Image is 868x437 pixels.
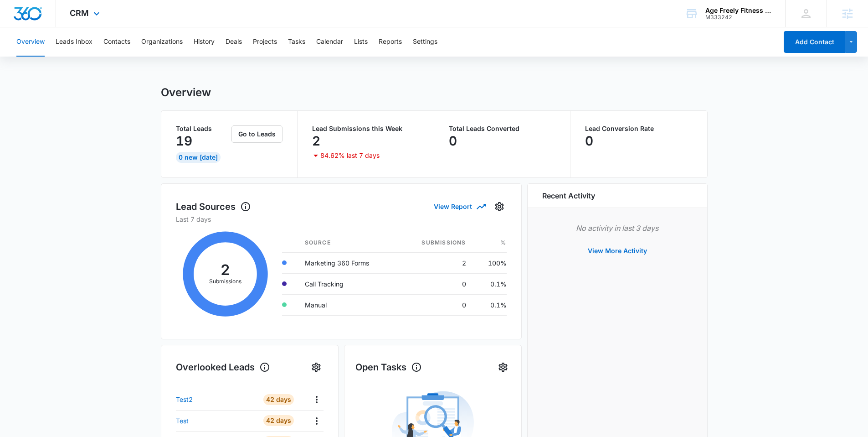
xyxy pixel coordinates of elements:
[434,198,485,214] button: View Report
[473,294,507,315] td: 0.1%
[473,233,507,253] th: %
[312,125,419,132] p: Lead Submissions this Week
[176,200,251,213] h1: Lead Sources
[784,31,845,53] button: Add Contact
[35,54,82,60] div: Domain Overview
[398,294,473,315] td: 0
[226,27,242,57] button: Deals
[705,7,772,14] div: account name
[312,134,320,148] p: 2
[91,53,98,60] img: tab_keywords_by_traffic_grey.svg
[585,134,593,148] p: 0
[176,395,256,404] a: Test2
[141,27,183,57] button: Organizations
[320,152,380,159] p: 84.62% last 7 days
[355,360,422,374] h1: Open Tasks
[176,416,256,426] a: Test
[161,86,211,99] h1: Overview
[449,125,556,132] p: Total Leads Converted
[298,233,398,253] th: Source
[56,27,92,57] button: Leads Inbox
[316,27,343,57] button: Calendar
[103,27,130,57] button: Contacts
[15,24,22,31] img: website_grey.svg
[231,130,282,138] a: Go to Leads
[15,15,22,22] img: logo_orange.svg
[579,240,656,262] button: View More Activity
[288,27,305,57] button: Tasks
[309,392,324,406] button: Actions
[176,395,193,404] p: Test2
[176,416,189,426] p: Test
[70,8,89,18] span: CRM
[298,252,398,273] td: Marketing 360 Forms
[298,273,398,294] td: Call Tracking
[298,294,398,315] td: Manual
[542,190,595,201] h6: Recent Activity
[231,125,282,143] button: Go to Leads
[585,125,693,132] p: Lead Conversion Rate
[176,360,270,374] h1: Overlooked Leads
[24,24,100,31] div: Domain: [DOMAIN_NAME]
[309,360,324,375] button: Settings
[176,134,192,148] p: 19
[176,125,230,132] p: Total Leads
[398,252,473,273] td: 2
[101,54,154,60] div: Keywords by Traffic
[542,223,693,234] p: No activity in last 3 days
[176,214,507,224] p: Last 7 days
[398,273,473,294] td: 0
[413,27,437,57] button: Settings
[705,14,772,21] div: account id
[253,27,277,57] button: Projects
[449,134,457,148] p: 0
[26,15,45,22] div: v 4.0.25
[492,199,507,214] button: Settings
[354,27,368,57] button: Lists
[309,414,324,428] button: Actions
[263,394,294,405] div: 42 Days
[379,27,402,57] button: Reports
[496,360,510,375] button: Settings
[473,252,507,273] td: 100%
[398,233,473,253] th: Submissions
[176,152,221,163] div: 0 New [DATE]
[16,27,45,57] button: Overview
[473,273,507,294] td: 0.1%
[25,53,32,60] img: tab_domain_overview_orange.svg
[263,415,294,426] div: 42 Days
[194,27,215,57] button: History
